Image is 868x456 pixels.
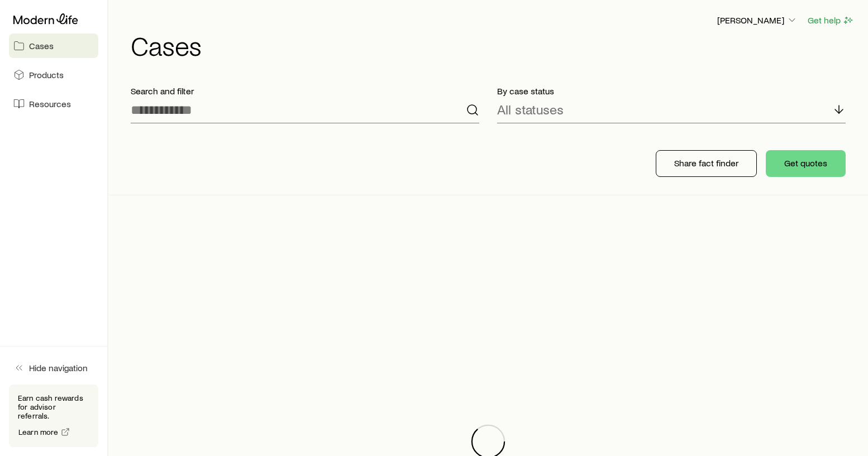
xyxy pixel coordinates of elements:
[131,85,479,97] p: Search and filter
[29,98,71,109] span: Resources
[9,63,98,87] a: Products
[717,15,798,26] p: [PERSON_NAME]
[674,157,738,169] p: Share fact finder
[766,150,846,177] button: Get quotes
[807,14,855,27] button: Get help
[29,40,54,51] span: Cases
[9,92,98,116] a: Resources
[29,362,88,373] span: Hide navigation
[131,32,855,59] h1: Cases
[18,393,89,420] p: Earn cash rewards for advisor referrals.
[9,385,98,447] div: Earn cash rewards for advisor referrals.Learn more
[717,14,798,27] button: [PERSON_NAME]
[29,69,64,80] span: Products
[18,428,59,436] span: Learn more
[656,150,757,177] button: Share fact finder
[497,85,846,97] p: By case status
[9,356,98,380] button: Hide navigation
[497,102,564,117] p: All statuses
[9,33,98,58] a: Cases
